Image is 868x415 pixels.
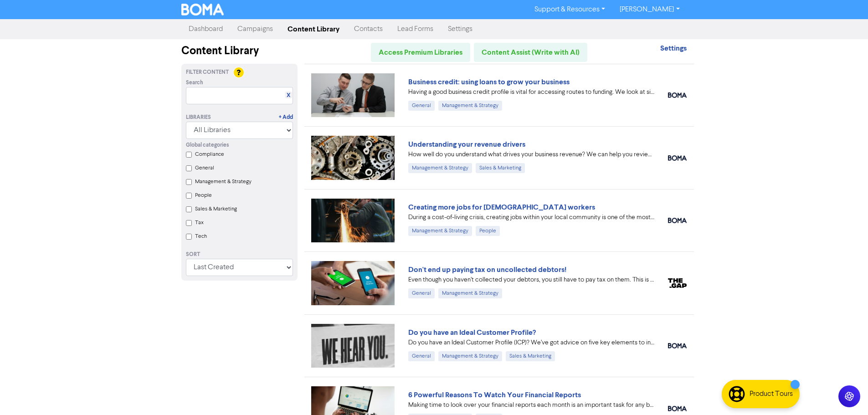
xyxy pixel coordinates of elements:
a: [PERSON_NAME] [612,2,687,17]
div: People [476,226,500,236]
a: Dashboard [181,20,230,38]
a: 6 Powerful Reasons To Watch Your Financial Reports [408,390,581,400]
strong: Settings [660,44,687,53]
img: boma [668,92,687,98]
div: General [408,101,435,111]
div: Filter Content [186,68,293,77]
img: boma_accounting [668,406,687,411]
div: Management & Strategy [408,163,472,173]
iframe: Chat Widget [754,317,868,415]
div: Having a good business credit profile is vital for accessing routes to funding. We look at six di... [408,87,654,97]
div: General [408,288,435,298]
img: boma [668,343,687,348]
div: Management & Strategy [408,226,472,236]
a: Content Library [280,20,347,38]
div: Libraries [186,113,211,122]
a: Lead Forms [390,20,441,38]
div: Sort [186,251,293,259]
div: How well do you understand what drives your business revenue? We can help you review your numbers... [408,150,654,159]
div: Making time to look over your financial reports each month is an important task for any business ... [408,400,654,410]
div: Management & Strategy [438,101,502,111]
label: Compliance [195,150,224,159]
img: boma [668,218,687,223]
img: BOMA Logo [181,4,224,15]
a: Support & Resources [527,2,612,17]
img: thegap [668,278,687,288]
label: Management & Strategy [195,178,252,186]
a: + Add [279,113,293,122]
a: Do you have an Ideal Customer Profile? [408,328,536,337]
div: Sales & Marketing [506,351,555,361]
div: Content Library [181,43,298,59]
label: General [195,164,214,172]
div: Do you have an Ideal Customer Profile (ICP)? We’ve got advice on five key elements to include in ... [408,338,654,348]
label: Tax [195,219,204,227]
span: Search [186,79,203,87]
a: Settings [660,45,687,52]
div: Management & Strategy [438,288,502,298]
div: Sales & Marketing [476,163,525,173]
div: General [408,351,435,361]
a: Content Assist (Write with AI) [474,43,587,62]
div: During a cost-of-living crisis, creating jobs within your local community is one of the most impo... [408,213,654,222]
a: Campaigns [230,20,280,38]
div: Management & Strategy [438,351,502,361]
img: boma_accounting [668,155,687,161]
a: Understanding your revenue drivers [408,140,525,149]
a: Don't end up paying tax on uncollected debtors! [408,265,566,274]
a: Settings [441,20,480,38]
label: People [195,191,212,200]
a: Access Premium Libraries [371,43,470,62]
div: Global categories [186,141,293,149]
label: Tech [195,232,207,241]
a: X [287,92,290,99]
a: Business credit: using loans to grow your business [408,77,570,87]
a: Creating more jobs for [DEMOGRAPHIC_DATA] workers [408,203,595,212]
div: Even though you haven’t collected your debtors, you still have to pay tax on them. This is becaus... [408,275,654,285]
a: Contacts [347,20,390,38]
label: Sales & Marketing [195,205,237,213]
